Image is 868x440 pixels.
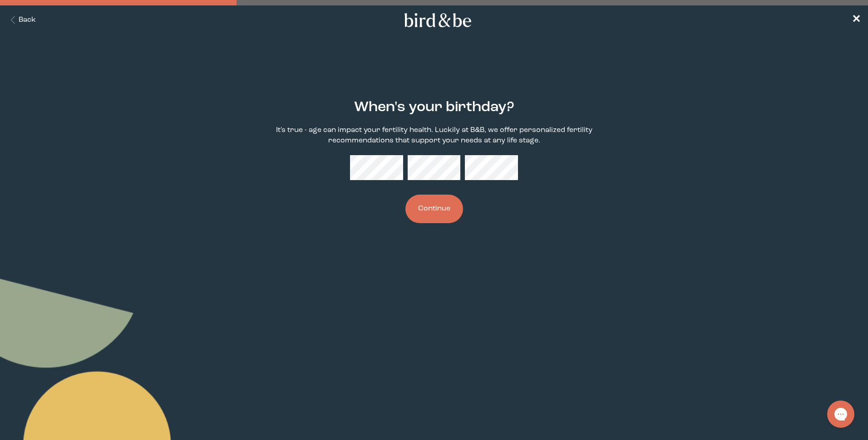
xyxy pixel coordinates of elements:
[852,15,861,25] span: ✕
[823,397,859,431] iframe: Gorgias live chat messenger
[852,12,861,28] a: ✕
[266,125,602,146] p: It's true - age can impact your fertility health. Luckily at B&B, we offer personalized fertility...
[405,195,463,223] button: Continue
[354,97,514,118] h2: When's your birthday?
[7,15,36,25] button: Back Button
